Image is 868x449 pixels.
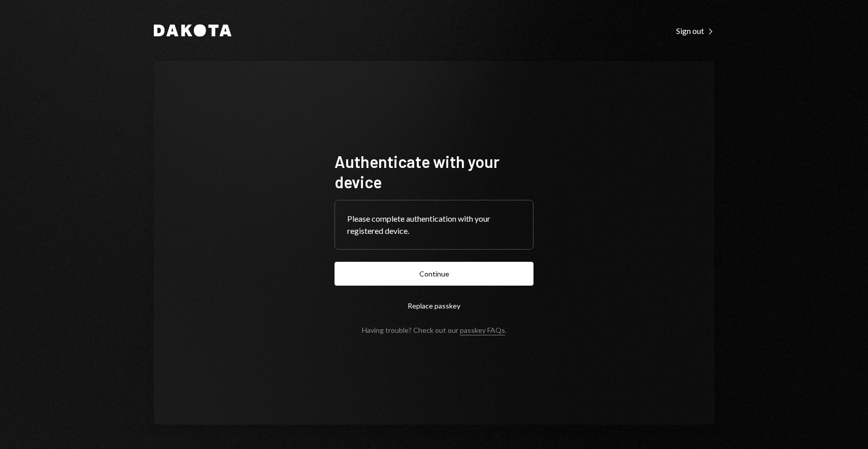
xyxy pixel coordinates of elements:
[347,213,521,237] div: Please complete authentication with your registered device.
[676,26,714,36] div: Sign out
[460,326,505,335] a: passkey FAQs
[362,326,507,334] div: Having trouble? Check out our .
[335,151,533,192] h1: Authenticate with your device
[676,25,714,36] a: Sign out
[335,294,533,318] button: Replace passkey
[335,262,533,286] button: Continue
